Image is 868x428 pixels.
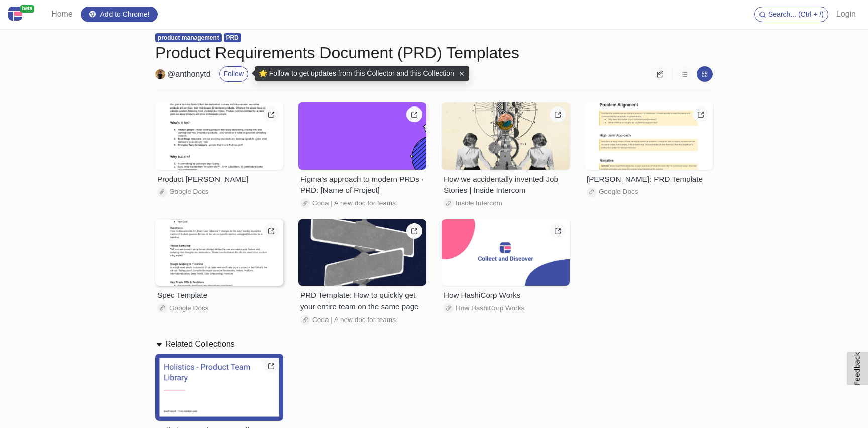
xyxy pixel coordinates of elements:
[754,7,828,22] button: Search... (Ctrl + /)
[165,339,235,349] h2: Related Collections
[677,66,693,82] button: Coming soon...
[456,198,502,208] span: Inside Intercom
[155,33,222,42] span: product management
[169,303,209,313] span: Google Docs
[157,174,281,185] div: Product Hunt
[652,66,668,82] button: Copy link
[312,198,398,208] span: Coda | A new doc for teams.
[81,7,158,22] a: Add to Chrome!
[444,174,568,197] div: How we accidentally invented Job Stories | Inside Intercom
[155,69,165,79] img: anthonytd
[300,290,424,313] div: PRD Template: How to quickly get your entire team on the same page
[157,290,281,301] div: Spec Template
[832,4,860,24] a: Login
[47,4,77,24] a: Home
[8,4,39,25] a: beta
[20,5,35,13] span: beta
[224,33,241,42] span: PRD
[768,10,824,18] span: Search... (Ctrl + /)
[444,290,568,301] div: How HashiCorp Works
[155,43,713,62] h1: Product Requirements Document (PRD) Templates
[456,303,524,313] span: How HashiCorp Works
[587,174,711,185] div: kevinyien: PRD Template
[853,352,861,385] span: Feedback
[312,315,398,325] span: Coda | A new doc for teams.
[300,174,424,197] div: Figma’s approach to modern PRDs · PRD: [Name of Project]
[169,187,209,197] span: Google Docs
[167,68,211,80] a: @anthonytd
[8,7,22,21] img: Centroly
[219,66,248,82] button: Follow
[255,66,469,81] div: 🌟 Follow to get updates from this Collector and this Collection
[599,187,638,197] span: Google Docs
